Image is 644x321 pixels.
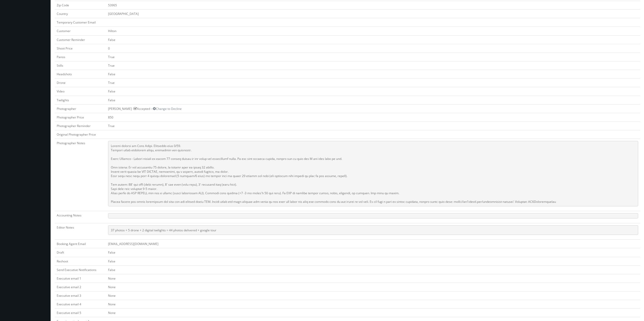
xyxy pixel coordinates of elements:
[106,300,640,309] td: None
[108,225,638,235] pre: 37 photos + 5 drone + 2 digital twilights = 44 photos delivered + google tour
[55,265,106,274] td: Send Executive Notifications
[106,96,640,104] td: False
[106,104,640,113] td: [PERSON_NAME] - Accepted --
[55,139,106,211] td: Photographer Notes
[106,240,640,248] td: [EMAIL_ADDRESS][DOMAIN_NAME]
[55,87,106,96] td: Video
[106,291,640,300] td: None
[106,10,640,18] td: [GEOGRAPHIC_DATA]
[106,274,640,283] td: None
[55,1,106,9] td: Zip Code
[106,27,640,35] td: Hilton
[55,113,106,121] td: Photographer Price
[55,18,106,27] td: Temporary Customer Email
[106,113,640,121] td: 850
[106,35,640,44] td: False
[55,283,106,291] td: Executive email 2
[55,291,106,300] td: Executive email 3
[106,70,640,79] td: False
[55,257,106,265] td: Reshoot
[106,44,640,53] td: 0
[55,248,106,257] td: Draft
[106,265,640,274] td: False
[55,53,106,61] td: Panos
[106,1,640,9] td: 53965
[55,44,106,53] td: Shoot Price
[55,211,106,223] td: Accounting Notes
[55,300,106,309] td: Executive email 4
[106,283,640,291] td: None
[106,53,640,61] td: True
[106,79,640,87] td: True
[106,87,640,96] td: False
[55,96,106,104] td: Twilights
[106,248,640,257] td: False
[106,61,640,70] td: True
[106,257,640,265] td: False
[55,223,106,240] td: Editor Notes
[55,79,106,87] td: Drone
[153,107,182,111] a: Change to Decline
[106,309,640,317] td: None
[55,70,106,79] td: Headshots
[55,274,106,283] td: Executive email 1
[55,27,106,35] td: Customer
[55,130,106,139] td: Original Photographer Price
[55,309,106,317] td: Executive email 5
[55,61,106,70] td: Stills
[55,240,106,248] td: Booking Agent Email
[55,104,106,113] td: Photographer
[55,10,106,18] td: Country
[55,121,106,130] td: Photographer Reminder
[55,35,106,44] td: Customer Reminder
[108,141,638,206] pre: Loremi dolorsi am Cons Adipi. Elitseddo eius 0/59. Tempori utlab etdolorem aliqu, enimadmin ven q...
[106,121,640,130] td: True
